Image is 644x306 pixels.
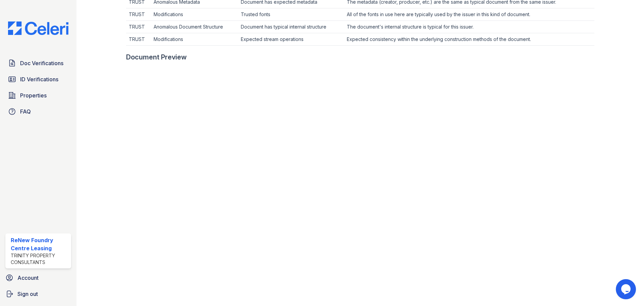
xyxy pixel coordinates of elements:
span: Sign out [17,290,38,298]
span: Properties [20,91,47,99]
span: Account [17,274,39,282]
td: TRUST [126,8,151,21]
td: Expected consistency within the underlying construction methods of the document. [344,33,594,46]
img: CE_Logo_Blue-a8612792a0a2168367f1c8372b55b34899dd931a85d93a1a3d3e32e68fde9ad4.png [3,21,74,35]
td: Anomalous Document Structure [151,21,238,33]
span: ID Verifications [20,75,58,83]
div: ReNew Foundry Centre Leasing [11,236,68,252]
a: Doc Verifications [5,56,71,70]
iframe: chat widget [616,279,637,299]
td: Trusted fonts [238,8,344,21]
span: Doc Verifications [20,59,63,67]
td: The document's internal structure is typical for this issuer. [344,21,594,33]
a: ID Verifications [5,73,71,86]
span: FAQ [20,107,31,116]
td: Document has typical internal structure [238,21,344,33]
td: Modifications [151,33,238,46]
td: Modifications [151,8,238,21]
td: Expected stream operations [238,33,344,46]
a: Sign out [3,287,74,301]
td: TRUST [126,21,151,33]
td: TRUST [126,33,151,46]
a: Account [3,271,74,285]
div: Trinity Property Consultants [11,252,68,266]
div: Document Preview [126,52,187,62]
a: Properties [5,89,71,102]
td: All of the fonts in use here are typically used by the issuer in this kind of document. [344,8,594,21]
a: FAQ [5,105,71,118]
